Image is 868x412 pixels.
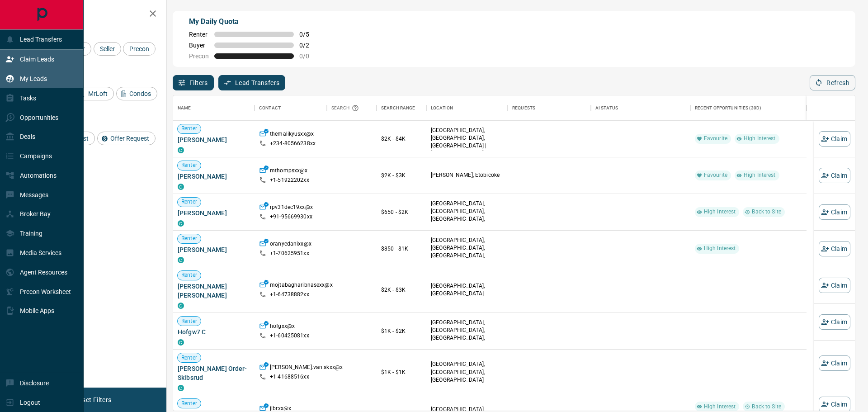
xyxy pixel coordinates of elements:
[508,95,591,121] div: Requests
[700,171,731,179] span: Favourite
[819,131,850,147] button: Claim
[178,364,250,382] span: [PERSON_NAME] Order-Skibsrud
[126,90,154,97] span: Condos
[748,208,785,216] span: Back to Site
[255,95,327,121] div: Contact
[270,322,295,332] p: hofgxx@x
[591,95,690,121] div: AI Status
[123,42,156,56] div: Precon
[270,364,343,373] p: [PERSON_NAME].van.skxx@x
[819,355,850,371] button: Claim
[270,291,309,298] p: +1- 64738882xx
[178,354,201,362] span: Renter
[381,95,415,121] div: Search Range
[29,9,157,20] h2: Filters
[178,125,201,133] span: Renter
[819,314,850,330] button: Claim
[819,204,850,220] button: Claim
[299,52,319,60] span: 0 / 0
[270,167,307,176] p: mthompsxx@x
[819,397,850,412] button: Claim
[178,172,250,181] span: [PERSON_NAME]
[189,31,209,38] span: Renter
[178,220,184,227] div: condos.ca
[431,171,503,179] p: [PERSON_NAME], Etobicoke
[94,42,121,56] div: Seller
[178,245,250,254] span: [PERSON_NAME]
[748,403,785,411] span: Back to Site
[259,95,281,121] div: Contact
[97,45,118,52] span: Seller
[381,368,422,376] p: $1K - $1K
[700,403,740,411] span: High Interest
[377,95,426,121] div: Search Range
[431,237,503,268] p: [GEOGRAPHIC_DATA], [GEOGRAPHIC_DATA], [GEOGRAPHIC_DATA], [GEOGRAPHIC_DATA]
[431,360,503,384] p: [GEOGRAPHIC_DATA], [GEOGRAPHIC_DATA], [GEOGRAPHIC_DATA]
[270,250,309,257] p: +1- 70625951xx
[819,168,850,183] button: Claim
[299,31,319,38] span: 0 / 5
[431,319,503,350] p: North York
[178,147,184,153] div: condos.ca
[178,95,191,121] div: Name
[75,87,114,100] div: MrLoft
[178,135,250,144] span: [PERSON_NAME]
[700,208,740,216] span: High Interest
[173,75,214,90] button: Filters
[116,87,157,100] div: Condos
[189,16,319,27] p: My Daily Quota
[740,135,779,142] span: High Interest
[97,132,156,145] div: Offer Request
[431,95,453,121] div: Location
[270,240,311,250] p: oranyedanixx@x
[178,282,250,300] span: [PERSON_NAME] [PERSON_NAME]
[178,271,201,279] span: Renter
[178,257,184,263] div: condos.ca
[218,75,286,90] button: Lead Transfers
[740,171,779,179] span: High Interest
[270,213,312,221] p: +91- 95669930xx
[270,130,314,140] p: themalikyusxx@x
[381,135,422,143] p: $2K - $4K
[431,200,503,231] p: [GEOGRAPHIC_DATA], [GEOGRAPHIC_DATA], [GEOGRAPHIC_DATA], [GEOGRAPHIC_DATA]
[381,286,422,294] p: $2K - $3K
[381,327,422,335] p: $1K - $2K
[178,198,201,206] span: Renter
[178,208,250,218] span: [PERSON_NAME]
[695,95,761,121] div: Recent Opportunities (30d)
[178,303,184,309] div: condos.ca
[178,161,201,169] span: Renter
[595,95,618,121] div: AI Status
[381,245,422,253] p: $850 - $1K
[381,171,422,180] p: $2K - $3K
[426,95,508,121] div: Location
[173,95,255,121] div: Name
[270,176,309,184] p: +1- 51922202xx
[189,52,209,60] span: Precon
[331,95,361,121] div: Search
[178,317,201,325] span: Renter
[299,42,319,49] span: 0 / 2
[270,281,333,291] p: mojtabagharibnasexx@x
[381,208,422,216] p: $650 - $2K
[178,385,184,391] div: condos.ca
[178,235,201,242] span: Renter
[819,278,850,293] button: Claim
[512,95,535,121] div: Requests
[126,45,152,52] span: Precon
[819,241,850,256] button: Claim
[69,392,117,407] button: Reset Filters
[107,135,152,142] span: Offer Request
[270,332,309,340] p: +1- 60425081xx
[700,135,731,142] span: Favourite
[690,95,807,121] div: Recent Opportunities (30d)
[431,282,503,298] p: [GEOGRAPHIC_DATA], [GEOGRAPHIC_DATA]
[178,339,184,346] div: condos.ca
[178,400,201,407] span: Renter
[810,75,855,90] button: Refresh
[178,327,250,336] span: Hofgw7 C
[270,373,309,381] p: +1- 41688516xx
[85,90,111,97] span: MrLoft
[270,140,316,147] p: +234- 80566238xx
[270,204,313,213] p: rpv31dec19xx@x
